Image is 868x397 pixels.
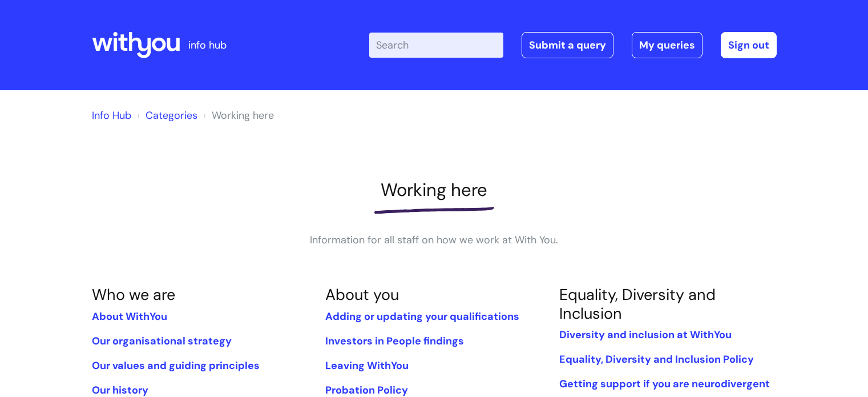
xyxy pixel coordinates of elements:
a: My queries [632,32,703,58]
a: About you [325,284,399,304]
a: About WithYou [92,310,167,323]
a: Equality, Diversity and Inclusion [559,284,716,323]
h1: Working here [92,179,777,200]
a: Categories [146,109,197,122]
a: Our history [92,383,148,397]
input: Search [369,33,503,58]
a: Investors in People findings [325,334,464,348]
a: Probation Policy [325,383,408,397]
p: info hub [188,36,227,54]
a: Our values and guiding principles [92,359,260,372]
li: Solution home [134,106,197,125]
li: Working here [200,106,274,125]
a: Who we are [92,284,175,304]
p: Information for all staff on how we work at With You. [263,231,605,249]
a: Info Hub [92,109,131,122]
a: Our organisational strategy [92,334,232,348]
a: Submit a query [522,32,613,58]
div: | - [369,32,777,58]
a: Leaving WithYou [325,359,409,372]
a: Adding or updating your qualifications [325,310,519,323]
a: Diversity and inclusion at WithYou [559,328,732,342]
a: Equality, Diversity and Inclusion Policy [559,352,754,366]
a: Sign out [721,32,777,58]
a: Getting support if you are neurodivergent [559,377,770,391]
